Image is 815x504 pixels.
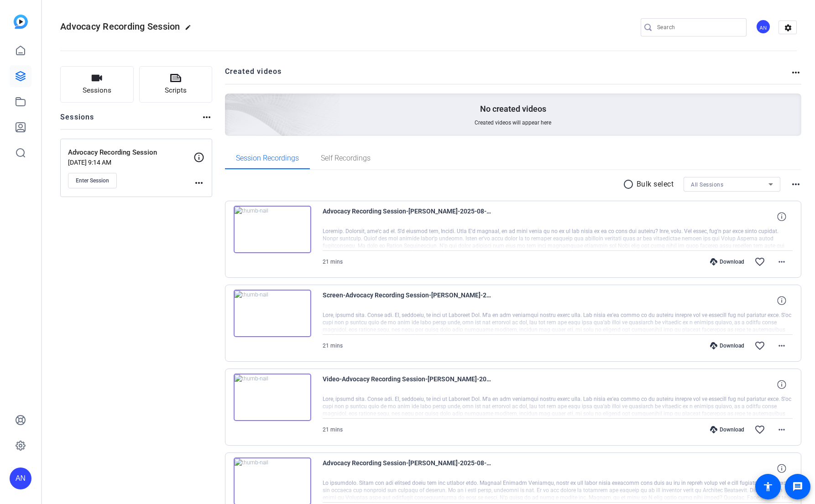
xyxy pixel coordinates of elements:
[790,67,801,78] mat-icon: more_horiz
[68,147,193,158] p: Advocacy Recording Session
[705,342,749,349] div: Download
[123,3,340,201] img: Creted videos background
[225,66,791,84] h2: Created videos
[623,179,637,190] mat-icon: radio_button_unchecked
[83,85,111,96] span: Sessions
[193,177,204,188] mat-icon: more_horiz
[637,179,674,190] p: Bulk select
[657,22,739,33] input: Search
[321,155,371,162] span: Self Recordings
[185,24,196,35] mat-icon: edit
[236,155,299,162] span: Session Recordings
[60,66,134,103] button: Sessions
[10,468,31,489] div: AN
[763,481,773,492] mat-icon: accessibility
[68,173,117,188] button: Enter Session
[480,104,546,114] p: No created videos
[323,343,343,349] span: 21 mins
[691,182,723,188] span: All Sessions
[754,340,765,351] mat-icon: favorite_border
[323,374,491,395] span: Video-Advocacy Recording Session-[PERSON_NAME]-2025-08-25-13-32-16-654-0
[76,177,109,184] span: Enter Session
[756,19,772,35] ngx-avatar: Adrian Nuno
[165,85,187,96] span: Scripts
[323,290,491,312] span: Screen-Advocacy Recording Session-[PERSON_NAME]-2025-08-25-13-32-16-654-0
[323,457,491,479] span: Advocacy Recording Session-[PERSON_NAME]-2025-08-25-13-11-03-696-2
[60,21,180,32] span: Advocacy Recording Session
[234,374,311,421] img: thumb-nail
[705,426,749,433] div: Download
[776,256,787,267] mat-icon: more_horiz
[234,290,311,337] img: thumb-nail
[754,256,765,267] mat-icon: favorite_border
[754,424,765,435] mat-icon: favorite_border
[139,66,213,103] button: Scripts
[779,21,797,35] mat-icon: settings
[705,258,749,265] div: Download
[68,159,193,166] p: [DATE] 9:14 AM
[756,19,771,34] div: AN
[60,112,94,129] h2: Sessions
[323,426,343,433] span: 21 mins
[790,179,801,190] mat-icon: more_horiz
[475,119,551,126] span: Created videos will appear here
[323,259,343,265] span: 21 mins
[776,340,787,351] mat-icon: more_horiz
[323,206,491,228] span: Advocacy Recording Session-[PERSON_NAME]-2025-08-25-13-32-16-654-1
[234,206,311,253] img: thumb-nail
[792,481,803,492] mat-icon: message
[776,424,787,435] mat-icon: more_horiz
[201,112,212,123] mat-icon: more_horiz
[14,15,28,29] img: blue-gradient.svg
